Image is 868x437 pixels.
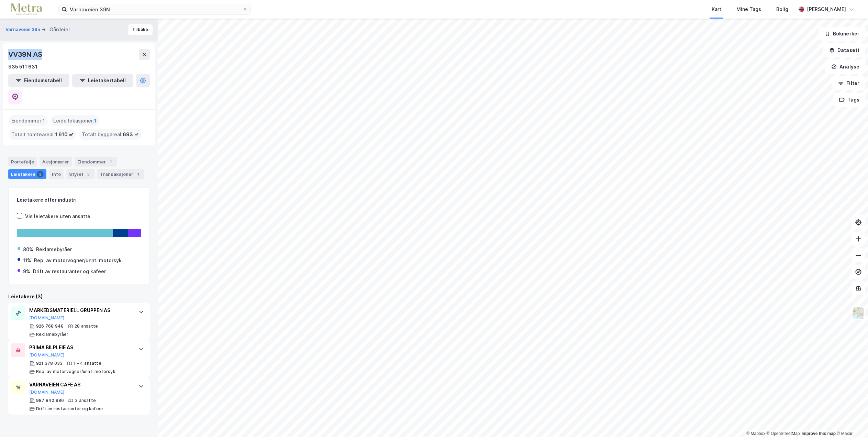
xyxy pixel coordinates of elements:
div: Leietakere etter industri [17,196,141,204]
span: 1 [94,117,97,125]
div: 935 511 631 [8,63,37,71]
button: Leietakertabell [72,74,133,87]
div: 1 [107,158,114,165]
div: Drift av restauranter og kafeer [36,406,103,412]
div: Bolig [776,5,788,13]
div: 28 ansatte [75,323,98,329]
div: Drift av restauranter og kafeer [33,267,106,276]
button: Eiendomstabell [8,74,69,87]
div: Eiendommer : [9,115,48,126]
div: Reklamebyråer [36,245,72,254]
div: 1 - 4 ansatte [74,361,101,366]
div: VARNAVEIEN CAFE AS [29,381,132,389]
button: [DOMAIN_NAME] [29,315,65,321]
button: Filter [832,76,865,90]
div: 3 ansatte [75,398,96,403]
div: 9% [23,267,30,276]
div: Mine Tags [736,5,761,13]
button: Tilbake [128,24,153,35]
button: Analyse [825,60,865,74]
div: Kart [712,5,721,13]
div: 3 [85,171,92,178]
button: [DOMAIN_NAME] [29,390,65,395]
div: Leietakere (3) [8,292,150,301]
div: Vis leietakere uten ansatte [25,212,90,221]
img: Z [852,307,865,320]
div: Aksjonærer [40,157,72,167]
div: Reklamebyråer [36,332,69,337]
a: OpenStreetMap [767,431,800,436]
div: 921 378 033 [36,361,63,366]
div: 926 768 948 [36,323,64,329]
div: Gårdeier [49,25,70,34]
div: VV39N AS [8,49,43,60]
div: 3 [37,171,44,178]
div: 987 840 986 [36,398,64,403]
div: Leietakere [8,169,46,179]
div: [PERSON_NAME] [807,5,846,13]
div: PRIMA BILPLEIE AS [29,343,132,352]
div: Portefølje [8,157,37,167]
div: 1 [135,171,142,178]
div: Transaksjoner [97,169,144,179]
a: Improve this map [802,431,836,436]
div: Kontrollprogram for chat [834,404,868,437]
div: Styret [66,169,94,179]
div: 11% [23,256,31,265]
button: Tags [833,93,865,107]
div: Leide lokasjoner : [51,115,99,126]
div: Info [49,169,64,179]
span: 1 610 ㎡ [55,130,74,139]
div: Totalt tomteareal : [9,129,76,140]
iframe: Chat Widget [834,404,868,437]
span: 1 [43,117,45,125]
div: MARKEDSMATERIELL GRUPPEN AS [29,306,132,315]
div: Rep. av motorvogner/unnt. motorsyk. [34,256,123,265]
img: metra-logo.256734c3b2bbffee19d4.png [11,3,42,15]
a: Mapbox [746,431,765,436]
div: Rep. av motorvogner/unnt. motorsyk. [36,369,116,374]
span: 693 ㎡ [123,130,139,139]
div: Eiendommer [75,157,117,167]
button: Varnaveien 39n [5,26,42,33]
button: Bokmerker [819,27,865,41]
button: Datasett [823,43,865,57]
div: 80% [23,245,33,254]
input: Søk på adresse, matrikkel, gårdeiere, leietakere eller personer [67,4,242,14]
div: Totalt byggareal : [79,129,142,140]
button: [DOMAIN_NAME] [29,352,65,358]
